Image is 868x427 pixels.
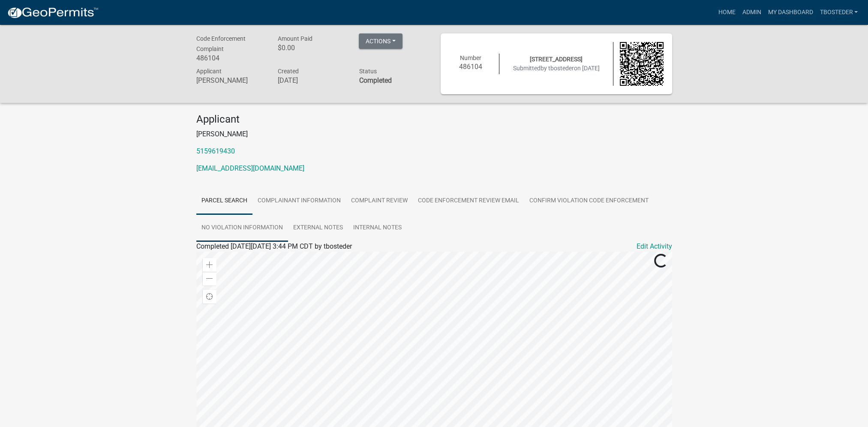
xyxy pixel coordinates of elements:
a: Edit Activity [637,241,672,252]
div: Zoom in [203,258,216,272]
h4: Applicant [196,113,672,126]
a: tbosteder [816,4,861,21]
a: My Dashboard [764,4,816,21]
span: Number [460,54,481,61]
a: Parcel search [196,187,252,215]
span: Amount Paid [277,35,312,42]
a: 5159619430 [196,147,235,155]
div: Zoom out [203,272,216,286]
span: Created [277,68,298,75]
a: External Notes [288,214,348,242]
a: Admin [739,4,764,21]
span: Applicant [196,68,222,75]
span: Code Enforcement Complaint [196,35,246,52]
a: Complaint Review [346,187,413,215]
h6: 486104 [449,63,493,71]
a: [EMAIL_ADDRESS][DOMAIN_NAME] [196,164,304,172]
h6: [DATE] [277,76,346,84]
a: Home [715,4,739,21]
h6: [PERSON_NAME] [196,76,265,84]
span: by tbosteder [541,65,574,72]
div: Find my location [203,290,216,304]
button: Actions [359,33,402,49]
strong: Completed [359,76,391,84]
h6: 486104 [196,54,265,62]
a: Code Enforcement Review Email [413,187,524,215]
p: [PERSON_NAME] [196,129,672,139]
span: [STREET_ADDRESS] [530,56,583,63]
span: Completed [DATE][DATE] 3:44 PM CDT by tbosteder [196,242,352,250]
a: No Violation Information [196,214,288,242]
h6: $0.00 [277,44,346,52]
img: QR code [620,42,664,86]
a: Confirm Violation Code Enforcement [524,187,654,215]
span: Status [359,68,376,75]
a: Complainant Information [252,187,346,215]
a: Internal Notes [348,214,407,242]
span: Submitted on [DATE] [513,65,600,72]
